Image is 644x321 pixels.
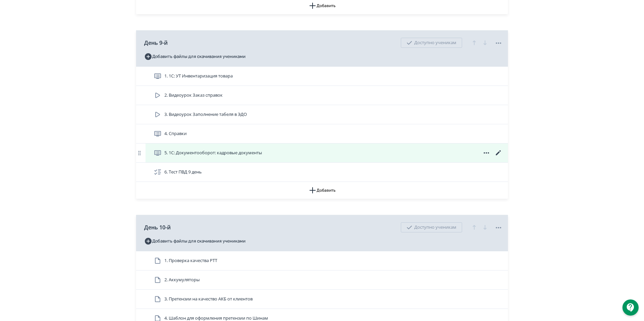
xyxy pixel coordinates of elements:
div: 3. Претензии на качество АКБ от клиентов [136,290,508,309]
span: 5. 1С: Документооборот: кадровые документы [164,150,262,156]
button: Добавить файлы для скачивания учениками [144,51,246,62]
span: 3. Видеоурок Заполнение табеля в ЭДО [164,111,247,118]
div: 3. Видеоурок Заполнение табеля в ЭДО [136,105,508,124]
span: 2. Аккумуляторы [164,277,200,283]
span: 3. Претензии на качество АКБ от клиентов [164,296,253,302]
span: 1. 1С: УТ Инвентаризация товара [164,73,233,79]
div: 4. Справки [136,124,508,143]
div: Доступно ученикам [401,38,462,48]
div: 1. Проверка качества РТТ [136,251,508,270]
span: 6. Тест ПВД 9 день [164,169,202,175]
button: Добавить [136,182,508,199]
span: День 10-й [144,223,171,231]
div: 5. 1С: Документооборот: кадровые документы [136,143,508,163]
span: 2. Видеоурок Заказ справок [164,92,223,99]
div: 6. Тест ПВД 9 день [136,163,508,182]
button: Добавить файлы для скачивания учениками [144,236,246,247]
div: 2. Аккумуляторы [136,270,508,290]
div: Доступно ученикам [401,222,462,232]
span: 4. Справки [164,130,187,137]
span: День 9-й [144,39,168,47]
div: 1. 1С: УТ Инвентаризация товара [136,67,508,86]
span: 1. Проверка качества РТТ [164,257,217,264]
div: 2. Видеоурок Заказ справок [136,86,508,105]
